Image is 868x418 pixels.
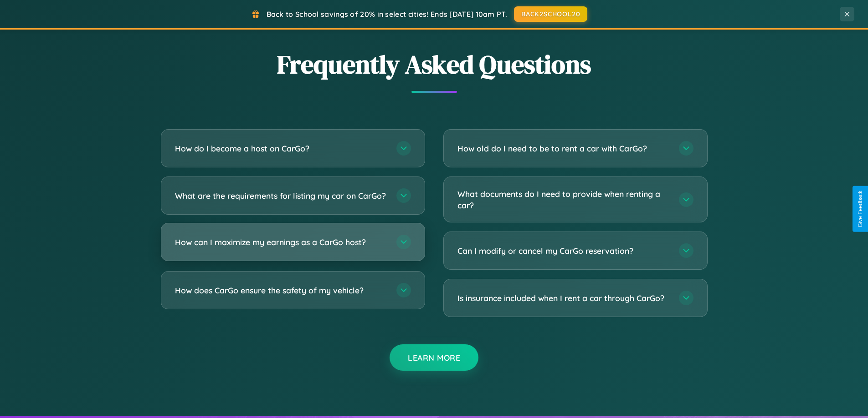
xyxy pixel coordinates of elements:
h3: What are the requirements for listing my car on CarGo? [175,190,387,201]
h3: What documents do I need to provide when renting a car? [457,188,670,211]
h3: Can I modify or cancel my CarGo reservation? [457,245,670,257]
div: Give Feedback [857,191,863,227]
h2: Frequently Asked Questions [161,47,708,82]
h3: How does CarGo ensure the safety of my vehicle? [175,285,387,296]
button: BACK2SCHOOL20 [514,6,587,22]
h3: Is insurance included when I rent a car through CarGo? [457,292,670,304]
button: Learn More [390,344,478,371]
h3: How do I become a host on CarGo? [175,143,387,154]
span: Back to School savings of 20% in select cities! Ends [DATE] 10am PT. [267,10,507,19]
h3: How can I maximize my earnings as a CarGo host? [175,237,387,248]
h3: How old do I need to be to rent a car with CarGo? [457,143,670,154]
